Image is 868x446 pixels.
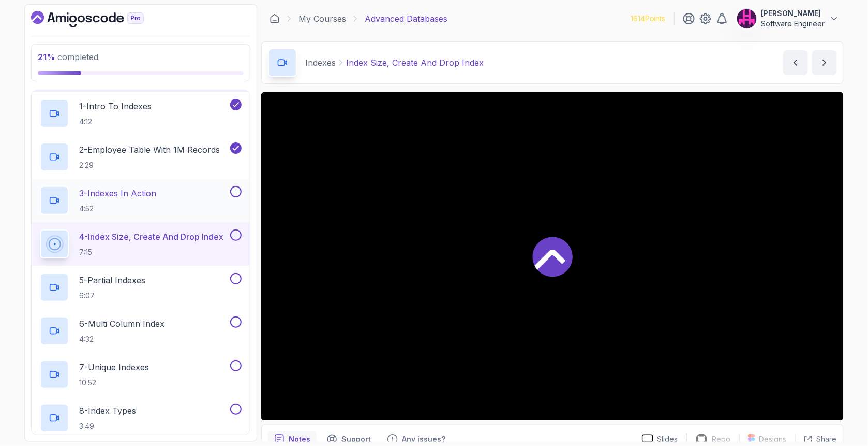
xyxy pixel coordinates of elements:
[631,13,666,24] p: 1614 Points
[79,117,152,127] p: 4:12
[79,421,136,431] p: 3:49
[761,8,825,19] p: [PERSON_NAME]
[365,12,447,25] p: Advanced Databases
[305,56,336,69] p: Indexes
[346,56,484,69] p: Index Size, Create And Drop Index
[783,50,808,75] button: previous content
[79,378,149,388] p: 10:52
[40,316,242,346] button: 6-Multi Column Index4:32
[79,405,136,417] p: 8 - Index Types
[40,404,242,433] button: 8-Index Types3:49
[737,8,840,29] button: user profile image[PERSON_NAME]Software Engineer
[79,318,164,330] p: 6 - Multi Column Index
[712,434,731,444] p: Repo
[79,231,223,243] p: 4 - Index Size, Create And Drop Index
[40,273,242,302] button: 5-Partial Indexes6:07
[289,434,310,444] p: Notes
[40,99,242,128] button: 1-Intro To Indexes4:12
[79,334,164,344] p: 4:32
[79,274,145,286] p: 5 - Partial Indexes
[79,100,152,112] p: 1 - Intro To Indexes
[38,52,98,62] span: completed
[40,142,242,171] button: 2-Employee Table With 1M Records2:29
[759,434,787,444] p: Designs
[270,13,280,24] a: Dashboard
[341,434,371,444] p: Support
[795,434,837,444] button: Share
[79,204,156,214] p: 4:52
[402,434,445,444] p: Any issues?
[40,360,242,389] button: 7-Unique Indexes10:52
[761,19,825,29] p: Software Engineer
[298,12,346,25] a: My Courses
[737,9,757,28] img: user profile image
[40,229,242,258] button: 4-Index Size, Create And Drop Index7:15
[657,434,678,444] p: Slides
[31,11,168,27] a: Dashboard
[79,143,220,156] p: 2 - Employee Table With 1M Records
[634,434,686,445] a: Slides
[79,291,145,301] p: 6:07
[40,186,242,215] button: 3-Indexes In Action4:52
[79,160,220,170] p: 2:29
[38,52,55,62] span: 21 %
[79,361,149,373] p: 7 - Unique Indexes
[79,187,156,199] p: 3 - Indexes In Action
[79,247,223,257] p: 7:15
[812,50,837,75] button: next content
[817,434,837,444] p: Share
